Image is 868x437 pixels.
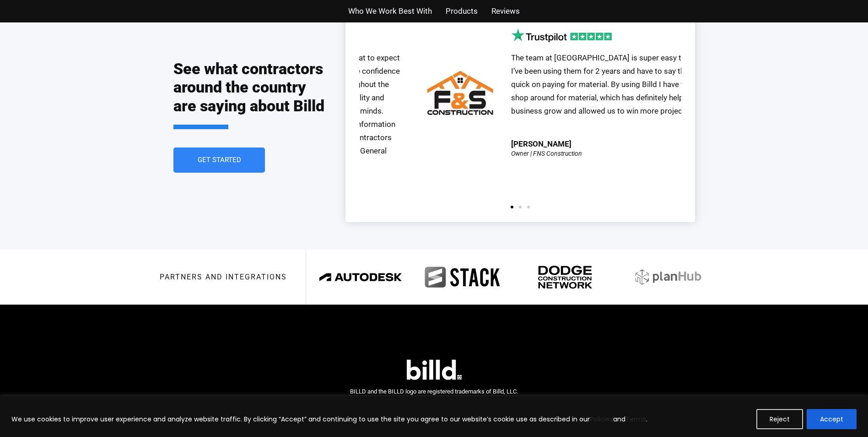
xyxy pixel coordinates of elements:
[511,140,571,148] div: [PERSON_NAME]
[415,28,737,196] div: 2 / 3
[350,388,518,408] span: BILLD and the BILLD logo are registered trademarks of Billd, LLC. © 2025 Billd, LLC. All rights r...
[527,206,530,208] span: Go to slide 3
[197,157,241,164] span: Get Started
[491,5,520,18] a: Reviews
[625,415,646,424] a: Terms
[160,273,287,281] h3: Partners and integrations
[756,409,803,429] button: Reject
[511,53,724,115] span: The team at [GEOGRAPHIC_DATA] is super easy to work with. I’ve been using them for 2 years and ha...
[348,5,432,18] a: Who We Work Best With
[173,60,327,129] h2: See what contractors around the country are saying about Billd
[519,206,522,208] span: Go to slide 2
[446,5,478,18] a: Products
[807,409,857,429] button: Accept
[590,415,613,424] a: Policies
[511,150,582,157] div: Owner | FNS Construction
[173,147,265,173] a: Get Started
[11,414,647,425] p: We use cookies to improve user experience and analyze website traffic. By clicking “Accept” and c...
[511,206,513,208] span: Go to slide 1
